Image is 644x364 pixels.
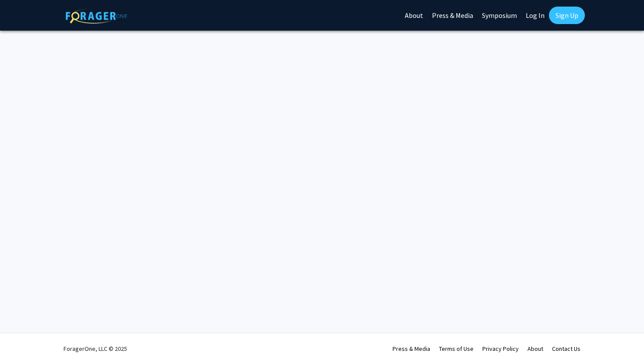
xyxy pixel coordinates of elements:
a: Sign Up [549,7,585,24]
a: Terms of Use [439,345,474,353]
a: Privacy Policy [482,345,519,353]
a: Contact Us [552,345,580,353]
div: ForagerOne, LLC © 2025 [64,333,127,364]
a: Press & Media [393,345,430,353]
a: About [527,345,543,353]
img: ForagerOne Logo [66,8,127,24]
